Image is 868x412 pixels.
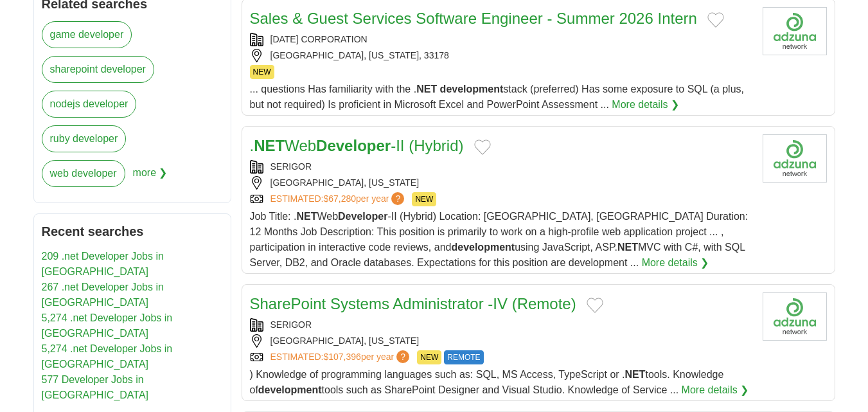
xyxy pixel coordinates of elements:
[416,84,437,94] strong: NET
[250,211,748,268] span: Job Title: . Web -II (Hybrid) Location: [GEOGRAPHIC_DATA], [GEOGRAPHIC_DATA] Duration: 12 Months ...
[396,350,409,363] span: ?
[250,334,752,348] div: [GEOGRAPHIC_DATA], [US_STATE]
[42,91,137,118] a: nodejs developer
[270,192,407,206] a: ESTIMATED:$67,280per year?
[625,369,646,380] strong: NET
[42,56,154,83] a: sharepoint developer
[763,134,827,183] img: Company logo
[417,350,441,364] span: NEW
[42,251,164,277] a: 209 .net Developer Jobs in [GEOGRAPHIC_DATA]
[412,192,436,206] span: NEW
[763,7,827,55] img: Company logo
[338,211,387,222] strong: Developer
[250,65,274,79] span: NEW
[42,160,125,187] a: web developer
[444,350,483,364] span: REMOTE
[42,125,127,152] a: ruby developer
[474,139,491,155] button: Add to favorite jobs
[250,295,576,312] a: SharePoint Systems Administrator -IV (Remote)
[391,192,404,205] span: ?
[254,137,285,154] strong: NET
[270,350,412,364] a: ESTIMATED:$107,396per year?
[451,242,515,253] strong: development
[42,222,223,241] h2: Recent searches
[250,33,752,46] div: [DATE] CORPORATION
[323,193,356,204] span: $67,280
[250,369,724,395] span: ) Knowledge of programming languages such as: SQL, MS Access, TypeScript or . tools. Knowledge of...
[133,160,168,195] span: more ❯
[42,21,132,48] a: game developer
[316,137,391,154] strong: Developer
[42,374,149,400] a: 577 Developer Jobs in [GEOGRAPHIC_DATA]
[323,352,360,362] span: $107,396
[707,12,724,28] button: Add to favorite jobs
[612,97,679,112] a: More details ❯
[42,312,173,339] a: 5,274 .net Developer Jobs in [GEOGRAPHIC_DATA]
[250,137,464,154] a: .NETWebDeveloper-II (Hybrid)
[617,242,638,253] strong: NET
[296,211,317,222] strong: NET
[763,292,827,341] img: Company logo
[250,318,752,332] div: SERIGOR
[682,382,749,398] a: More details ❯
[258,384,322,395] strong: development
[250,160,752,174] div: SERIGOR
[587,298,603,313] button: Add to favorite jobs
[42,282,164,308] a: 267 .net Developer Jobs in [GEOGRAPHIC_DATA]
[250,10,697,27] a: Sales & Guest Services Software Engineer - Summer 2026 Intern
[250,84,744,110] span: ... questions Has familiarity with the . stack (preferred) Has some exposure to SQL (a plus, but ...
[42,343,173,370] a: 5,274 .net Developer Jobs in [GEOGRAPHIC_DATA]
[250,176,752,190] div: [GEOGRAPHIC_DATA], [US_STATE]
[642,255,709,271] a: More details ❯
[440,84,504,94] strong: development
[250,49,752,62] div: [GEOGRAPHIC_DATA], [US_STATE], 33178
